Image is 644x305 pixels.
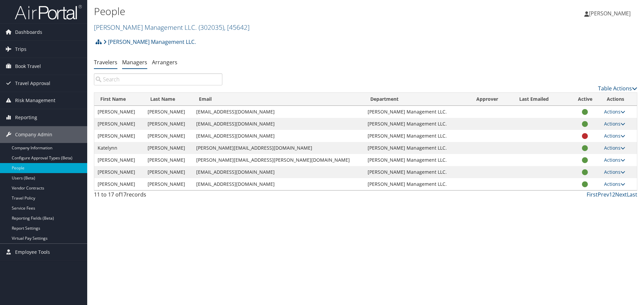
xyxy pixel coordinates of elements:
[120,191,126,198] span: 17
[94,118,144,130] td: [PERSON_NAME]
[144,142,193,154] td: [PERSON_NAME]
[589,10,631,17] span: [PERSON_NAME]
[94,106,144,118] td: [PERSON_NAME]
[144,118,193,130] td: [PERSON_NAME]
[94,73,222,85] input: Search
[94,4,456,18] h1: People
[601,93,637,106] th: Actions
[144,93,193,106] th: Last Name: activate to sort column descending
[15,24,42,41] span: Dashboards
[15,41,26,58] span: Trips
[15,75,50,92] span: Travel Approval
[598,85,637,92] a: Table Actions
[15,126,52,143] span: Company Admin
[604,133,625,139] a: Actions
[609,191,612,198] a: 1
[94,154,144,166] td: [PERSON_NAME]
[193,93,364,106] th: Email: activate to sort column ascending
[94,93,144,106] th: First Name: activate to sort column ascending
[584,3,637,23] a: [PERSON_NAME]
[94,59,117,66] a: Travelers
[364,166,470,178] td: [PERSON_NAME] Management LLC.
[604,121,625,127] a: Actions
[612,191,615,198] a: 2
[364,118,470,130] td: [PERSON_NAME] Management LLC.
[94,166,144,178] td: [PERSON_NAME]
[144,130,193,142] td: [PERSON_NAME]
[193,118,364,130] td: [EMAIL_ADDRESS][DOMAIN_NAME]
[15,92,55,109] span: Risk Management
[144,178,193,190] td: [PERSON_NAME]
[193,130,364,142] td: [EMAIL_ADDRESS][DOMAIN_NAME]
[364,154,470,166] td: [PERSON_NAME] Management LLC.
[224,23,250,32] span: , [ 45642 ]
[15,4,82,20] img: airportal-logo.png
[199,23,224,32] span: ( 302035 )
[604,145,625,151] a: Actions
[598,191,609,198] a: Prev
[144,106,193,118] td: [PERSON_NAME]
[144,166,193,178] td: [PERSON_NAME]
[15,58,41,75] span: Book Travel
[470,93,513,106] th: Approver
[513,93,570,106] th: Last Emailed: activate to sort column ascending
[15,244,50,260] span: Employee Tools
[604,169,625,175] a: Actions
[103,35,196,49] a: [PERSON_NAME] Management LLC.
[122,59,147,66] a: Managers
[587,191,598,198] a: First
[570,93,601,106] th: Active: activate to sort column ascending
[193,142,364,154] td: [PERSON_NAME][EMAIL_ADDRESS][DOMAIN_NAME]
[364,93,470,106] th: Department: activate to sort column ascending
[152,59,177,66] a: Arrangers
[627,191,637,198] a: Last
[94,178,144,190] td: [PERSON_NAME]
[94,190,222,202] div: 11 to 17 of records
[604,181,625,187] a: Actions
[364,142,470,154] td: [PERSON_NAME] Management LLC.
[615,191,627,198] a: Next
[193,154,364,166] td: [PERSON_NAME][EMAIL_ADDRESS][PERSON_NAME][DOMAIN_NAME]
[364,178,470,190] td: [PERSON_NAME] Management LLC.
[364,130,470,142] td: [PERSON_NAME] Management LLC.
[604,108,625,115] a: Actions
[604,157,625,163] a: Actions
[193,166,364,178] td: [EMAIL_ADDRESS][DOMAIN_NAME]
[15,109,37,126] span: Reporting
[94,130,144,142] td: [PERSON_NAME]
[193,178,364,190] td: [EMAIL_ADDRESS][DOMAIN_NAME]
[193,106,364,118] td: [EMAIL_ADDRESS][DOMAIN_NAME]
[144,154,193,166] td: [PERSON_NAME]
[364,106,470,118] td: [PERSON_NAME] Management LLC.
[94,23,250,32] a: [PERSON_NAME] Management LLC.
[94,142,144,154] td: Katelynn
